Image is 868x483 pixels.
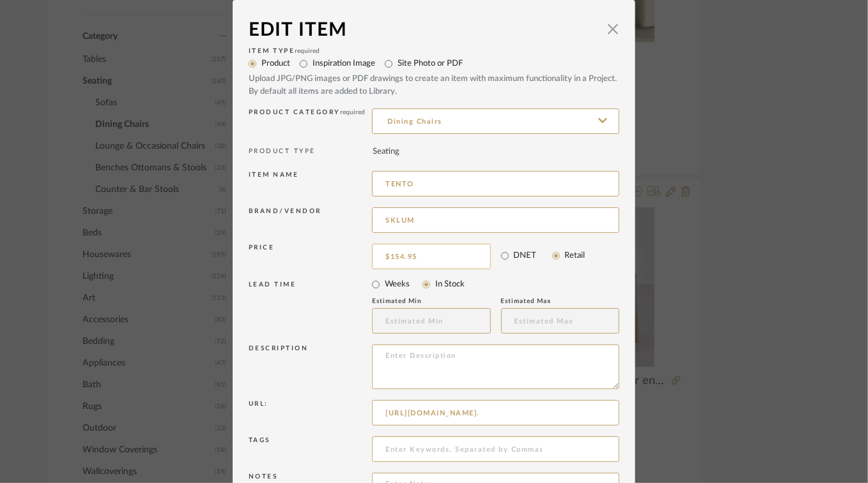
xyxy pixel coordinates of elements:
[295,48,320,54] span: required
[249,436,372,463] div: Tags
[249,47,619,55] div: Item Type
[340,109,365,115] span: required
[600,16,626,41] button: Close
[249,207,372,234] div: Brand/Vendor
[249,55,619,98] mat-radio-group: Select item type
[249,108,372,135] div: Product Category
[249,281,372,334] div: LEAD TIME
[372,297,461,305] div: Estimated Min
[372,436,619,462] input: Enter Keywords, Separated by Commas
[372,171,619,197] input: Enter Name
[565,249,585,262] label: Retail
[514,249,537,262] label: DNET
[261,57,290,70] label: Product
[249,16,600,44] div: Edit Item
[313,57,375,70] label: Inspiration Image
[501,247,620,265] mat-radio-group: Select price type
[385,278,410,291] label: Weeks
[435,278,465,291] label: In Stock
[372,108,619,134] input: Type a category to search and select
[249,345,372,390] div: Description
[372,244,491,269] input: Enter DNET Price
[249,73,619,98] div: Upload JPG/PNG images or PDF drawings to create an item with maximum functionality in a Project. ...
[373,145,399,158] div: Seating
[372,308,491,334] input: Estimated Min
[398,57,463,70] label: Site Photo or PDF
[372,400,619,426] input: Enter URL
[372,276,619,294] mat-radio-group: Select item type
[249,142,373,161] div: PRODUCT TYPE
[372,207,619,233] input: Unknown
[501,297,591,305] div: Estimated Max
[249,400,372,426] div: Url:
[501,308,620,334] input: Estimated Max
[249,171,372,197] div: Item name
[249,244,372,265] div: Price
